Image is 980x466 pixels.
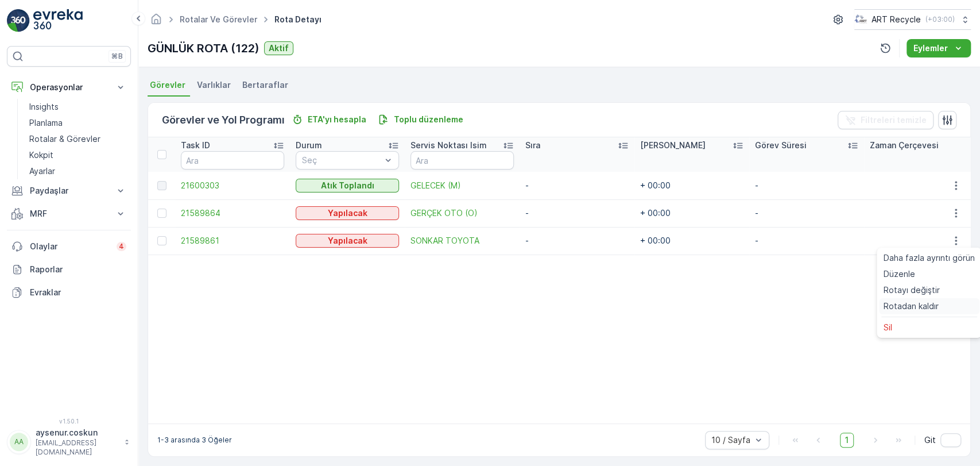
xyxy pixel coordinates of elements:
span: Rotayı değiştir [884,284,940,296]
button: MRF [7,202,131,225]
button: Aktif [264,41,293,55]
p: [PERSON_NAME] [640,140,706,151]
p: Task ID [181,140,210,151]
button: Yapılacak [296,234,399,248]
a: Olaylar4 [7,235,131,258]
td: + 00:00 [634,199,749,227]
input: Ara [410,151,514,170]
span: Sil [884,322,892,333]
td: + 00:00 [634,172,749,199]
button: ETA'yı hesapla [287,113,371,126]
p: Rotalar & Görevler [29,133,100,145]
p: Ayarlar [29,165,55,177]
div: Toggle Row Selected [157,236,166,245]
a: Planlama [25,115,131,131]
p: Raporlar [30,264,126,275]
p: Insights [29,101,59,113]
button: Atık Toplandı [296,179,399,192]
td: - [749,172,864,199]
button: Paydaşlar [7,179,131,202]
p: Evraklar [30,287,126,298]
div: Toggle Row Selected [157,209,166,218]
a: Rotalar ve Görevler [180,14,257,24]
td: - [749,227,864,255]
button: Yapılacak [296,206,399,220]
p: ART Recycle [871,14,921,25]
p: Görevler ve Yol Programı [162,112,285,128]
p: Paydaşlar [30,185,108,197]
p: Olaylar [30,241,110,252]
a: SONKAR TOYOTA [410,235,514,247]
a: Insights [25,99,131,115]
span: Görevler [150,79,185,91]
p: Filtreleri temizle [861,114,927,126]
td: - [520,199,634,227]
a: Raporlar [7,258,131,281]
a: GELECEK (M) [410,180,514,191]
span: Rotadan kaldır [884,301,939,312]
a: Evraklar [7,281,131,304]
p: [EMAIL_ADDRESS][DOMAIN_NAME] [36,438,118,457]
p: Durum [296,140,322,151]
td: + 00:00 [634,227,749,255]
p: ⌘B [111,52,123,61]
p: Yapılacak [328,207,367,219]
a: Ayarlar [25,163,131,179]
p: 4 [119,242,124,251]
a: Kokpit [25,147,131,163]
p: Kokpit [29,149,53,161]
span: Git [924,434,936,446]
a: Daha fazla ayrıntı görün [879,250,979,266]
img: logo [7,9,30,32]
td: - [520,172,634,199]
p: Görev Süresi [755,140,807,151]
img: image_23.png [854,13,867,26]
p: Seç [302,155,381,166]
a: Ana Sayfa [150,17,162,27]
p: 1-3 arasında 3 Öğeler [157,436,232,445]
a: Rotalar & Görevler [25,131,131,147]
span: Düzenle [884,268,915,280]
p: aysenur.coskun [36,427,118,438]
p: Eylemler [913,43,948,54]
button: AAaysenur.coskun[EMAIL_ADDRESS][DOMAIN_NAME] [7,427,131,457]
button: Toplu düzenleme [373,113,468,126]
p: GÜNLÜK ROTA (122) [148,40,259,57]
p: Operasyonlar [30,82,108,93]
p: Toplu düzenleme [394,114,463,125]
p: Aktif [269,43,289,54]
span: Varlıklar [197,79,231,91]
span: Rota Detayı [272,14,324,25]
p: Atık Toplandı [321,180,374,191]
div: AA [10,433,28,451]
td: - [520,227,634,255]
a: 21600303 [181,180,284,191]
span: Daha fazla ayrıntı görün [884,252,975,264]
p: ( +03:00 ) [925,15,955,24]
p: Zaman Çerçevesi [870,140,939,151]
p: Sıra [525,140,540,151]
p: Planlama [29,117,63,129]
a: 21589864 [181,207,284,219]
button: Eylemler [907,39,971,57]
div: Toggle Row Selected [157,181,166,190]
span: 1 [840,433,854,448]
img: logo_light-DOdMpM7g.png [33,9,83,32]
a: 21589861 [181,235,284,247]
td: - [749,199,864,227]
p: ETA'yı hesapla [308,114,366,125]
button: Operasyonlar [7,76,131,99]
input: Ara [181,151,284,170]
span: Bertaraflar [242,79,288,91]
button: ART Recycle(+03:00) [854,9,971,30]
span: v 1.50.1 [7,418,131,425]
a: GERÇEK OTO (O) [410,207,514,219]
p: MRF [30,208,108,219]
p: Servis Noktası Isim [410,140,487,151]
